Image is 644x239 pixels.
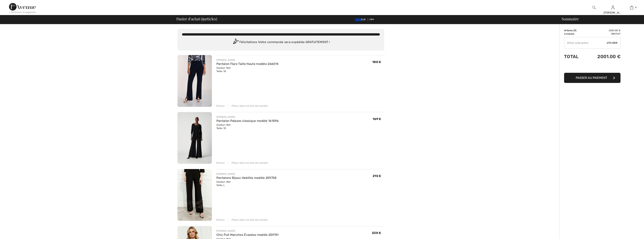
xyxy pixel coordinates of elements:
a: Se connecter [611,6,614,9]
div: Placer dans ma liste de souhaits [228,104,268,108]
div: [PERSON_NAME] [604,11,622,15]
span: 169 € [373,117,381,121]
iframe: PayPal [564,63,620,71]
div: Couleur: Noir Taille: L [216,180,277,187]
span: 215 € [373,174,381,178]
img: Pantalons Bijoux Habillés modèle 259758 [177,169,212,221]
img: Congratulation2.svg [232,39,239,46]
td: Livraison [564,32,586,36]
span: Panier d'achat ( articles) [176,17,217,21]
a: Chic Pull Manches Évasées modèle 259741 [216,233,279,237]
span: 9 [202,16,204,21]
img: Pantalon Palazzo classique modèle 161096 [177,112,212,164]
img: 1ère Avenue [9,3,36,11]
td: Articles ( ) [564,29,586,32]
span: 9 [574,29,576,32]
button: Passer au paiement [564,73,620,83]
div: Couleur: Noir Taille: 10 [216,123,279,130]
input: Code promo [564,37,607,49]
a: Pantalons Bijoux Habillés modèle 259758 [216,176,277,180]
span: Passer au paiement [576,76,607,80]
div: [PERSON_NAME] [216,115,279,119]
div: Placer dans ma liste de souhaits [228,161,268,165]
img: Mes infos [611,5,614,10]
img: Pantalon Flare Taille Haute modèle 266014 [177,55,212,107]
div: Placer dans ma liste de souhaits [228,218,268,222]
div: Couleur: Noir Taille: 10 [216,66,278,73]
td: Gratuit [586,32,620,36]
div: [PERSON_NAME] [216,172,277,176]
div: [PERSON_NAME] [216,229,279,233]
div: Sommaire [557,17,642,21]
span: Utiliser [607,41,617,45]
td: 2001.00 € [586,50,620,63]
img: Mon panier [630,5,633,10]
a: Pantalon Palazzo classique modèle 161096 [216,119,279,123]
a: Pantalon Flare Taille Haute modèle 266014 [216,62,278,66]
img: recherche [592,5,596,10]
div: Enlever [216,218,225,222]
div: < Continuer à magasiner [9,11,36,14]
td: Total [564,50,586,63]
div: [PERSON_NAME] [216,58,278,62]
div: Enlever [216,104,225,108]
span: FR [369,18,374,21]
td: 2001.00 € [586,29,620,32]
span: 180 € [372,60,381,64]
span: 9 [635,6,636,9]
a: 9 [622,5,641,10]
span: EUR [355,18,367,21]
img: Euro [355,18,361,21]
div: Félicitations ! Votre commande sera expédiée GRATUITEMENT ! [182,39,380,46]
div: Enlever [216,161,225,165]
span: 230 € [372,231,381,235]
